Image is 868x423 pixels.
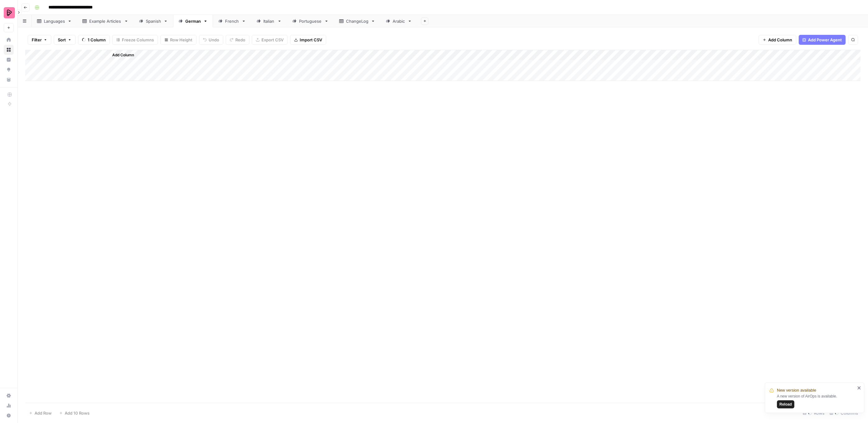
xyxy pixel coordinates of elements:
button: Help + Support [4,411,14,421]
span: Export CSV [261,37,284,43]
a: Spanish [134,15,173,27]
button: Reload [777,400,794,408]
a: Opportunities [4,65,14,75]
button: Add Column [759,35,796,45]
div: German [185,18,201,24]
a: Settings [4,391,14,401]
span: Add Column [112,52,134,58]
a: Insights [4,55,14,65]
div: A new version of AirOps is available. [777,393,855,408]
div: Portuguese [299,18,322,24]
a: Portuguese [287,15,334,27]
div: French [225,18,239,24]
button: Redo [226,35,249,45]
div: Languages [44,18,65,24]
button: Add Column [104,51,136,59]
span: Filter [32,37,42,43]
span: Add Power Agent [808,37,842,43]
span: Add 10 Rows [65,410,90,416]
span: New version available [777,387,816,393]
button: Add Power Agent [799,35,846,45]
button: Filter [28,35,51,45]
a: Arabic [381,15,417,27]
span: Import CSV [300,37,322,43]
button: Add 10 Rows [55,408,93,418]
span: Redo [235,37,245,43]
button: Workspace: Preply [4,5,14,21]
div: Columns [827,408,861,418]
div: Rows [800,408,827,418]
button: close [857,385,861,390]
a: Browse [4,45,14,55]
img: Preply Logo [4,7,15,18]
button: Undo [199,35,223,45]
span: Add Column [768,37,792,43]
div: Arabic [393,18,405,24]
button: Row Height [160,35,196,45]
a: Your Data [4,75,14,85]
div: Spanish [146,18,161,24]
button: 1 Column [78,35,110,45]
button: Import CSV [290,35,326,45]
div: ChangeLog [346,18,368,24]
span: Undo [209,37,219,43]
button: Sort [54,35,76,45]
span: Row Height [170,37,192,43]
button: Add Row [25,408,55,418]
a: French [213,15,251,27]
span: Reload [779,402,792,407]
button: Freeze Columns [112,35,158,45]
a: Usage [4,401,14,411]
a: Languages [32,15,77,27]
a: Italian [251,15,287,27]
a: Home [4,35,14,45]
span: Freeze Columns [122,37,154,43]
a: ChangeLog [334,15,381,27]
button: Export CSV [252,35,288,45]
a: German [173,15,213,27]
span: Add Row [35,410,52,416]
span: Sort [58,37,66,43]
a: Example Articles [77,15,134,27]
div: Example Articles [89,18,122,24]
div: Italian [263,18,275,24]
span: 1 Column [88,37,106,43]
